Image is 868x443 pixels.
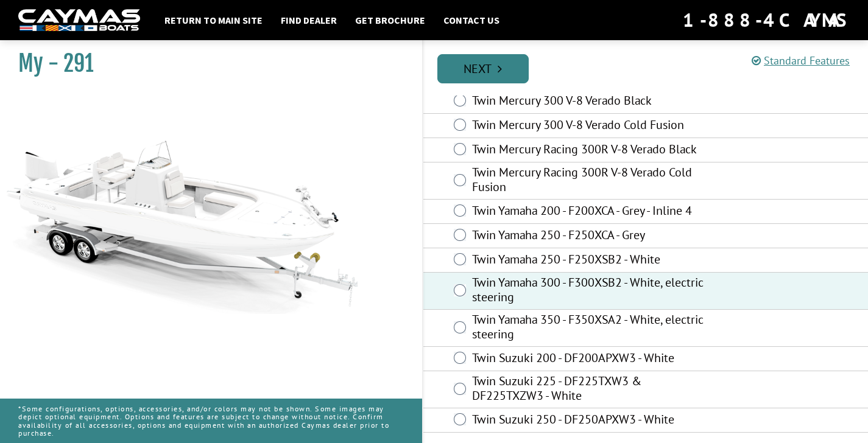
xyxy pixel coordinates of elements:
a: Get Brochure [349,12,431,28]
label: Twin Suzuki 250 - DF250APXW3 - White [472,412,710,430]
label: Twin Mercury 300 V-8 Verado Black [472,93,710,111]
div: 1-888-4CAYMAS [683,7,850,33]
label: Twin Yamaha 250 - F250XSB2 - White [472,252,710,270]
label: Twin Yamaha 300 - F300XSB2 - White, electric steering [472,275,710,307]
a: Find Dealer [275,12,343,28]
label: Twin Yamaha 200 - F200XCA - Grey - Inline 4 [472,203,710,221]
a: Next [437,54,529,83]
label: Twin Yamaha 350 - F350XSA2 - White, electric steering [472,312,710,344]
img: white-logo-c9c8dbefe5ff5ceceb0f0178aa75bf4bb51f6bca0971e226c86eb53dfe498488.png [18,9,140,32]
label: Twin Yamaha 250 - F250XCA - Grey [472,228,710,245]
h1: My - 291 [18,50,392,77]
label: Twin Suzuki 200 - DF200APXW3 - White [472,351,710,368]
a: Standard Features [752,54,850,68]
label: Twin Mercury Racing 300R V-8 Verado Cold Fusion [472,165,710,197]
label: Twin Mercury 300 V-8 Verado Cold Fusion [472,117,710,135]
label: Twin Suzuki 225 - DF225TXW3 & DF225TXZW3 - White [472,374,710,406]
p: *Some configurations, options, accessories, and/or colors may not be shown. Some images may depic... [18,399,404,443]
a: Return to main site [158,12,269,28]
a: Contact Us [437,12,506,28]
label: Twin Mercury Racing 300R V-8 Verado Black [472,142,710,159]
